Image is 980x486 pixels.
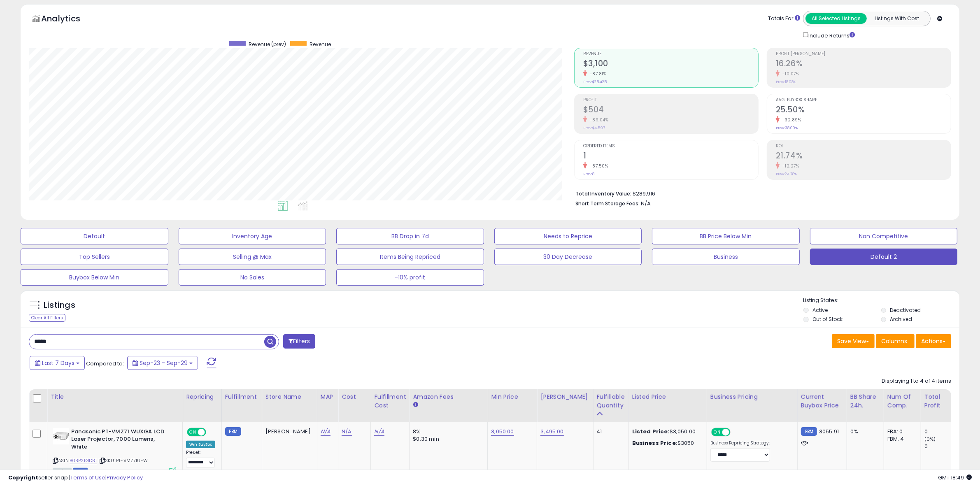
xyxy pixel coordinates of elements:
div: Fulfillment Cost [374,393,406,410]
button: Non Competitive [810,228,958,244]
a: B0BP2TGDBT [70,457,97,464]
a: N/A [374,428,384,436]
span: Avg. Buybox Share [776,98,951,102]
h2: $3,100 [583,59,758,70]
div: Fulfillment [225,393,258,401]
div: seller snap | | [8,474,143,482]
small: FBM [801,427,817,436]
div: [PERSON_NAME] [540,393,589,401]
div: Total Profit [924,393,954,410]
div: Clear All Filters [29,314,65,322]
div: FBM: 4 [887,435,915,443]
div: Business Pricing [710,393,794,401]
small: Prev: 18.08% [776,79,796,84]
strong: Copyright [8,474,38,481]
span: Profit [583,98,758,102]
button: Save View [832,334,875,348]
span: Profit [PERSON_NAME] [776,52,951,56]
small: FBM [225,427,241,436]
div: Displaying 1 to 4 of 4 items [882,377,951,385]
b: Total Inventory Value: [575,190,631,197]
div: FBA: 0 [887,428,915,435]
button: All Selected Listings [805,13,867,24]
button: Selling @ Max [179,249,326,265]
span: All listings currently available for purchase on Amazon [53,468,72,475]
h5: Analytics [41,13,96,26]
button: Needs to Reprice [494,228,642,244]
small: Prev: $25,425 [583,79,607,84]
button: -10% profit [336,269,484,286]
small: Prev: 24.78% [776,172,797,177]
div: MAP [321,393,335,401]
span: ON [712,428,722,435]
a: Terms of Use [70,474,105,481]
button: Last 7 Days [30,356,85,370]
h5: Listings [44,300,75,311]
a: 3,050.00 [491,428,514,436]
button: Default [21,228,168,244]
div: BB Share 24h. [850,393,880,410]
a: Privacy Policy [107,474,143,481]
div: Amazon Fees [413,393,484,401]
small: Prev: 38.00% [776,126,798,130]
div: Preset: [186,450,215,468]
b: Panasonic PT-VMZ71 WUXGA LCD Laser Projector, 7000 Lumens, White [71,428,171,453]
div: 0 [924,443,958,450]
div: Cost [342,393,367,401]
div: Store Name [265,393,314,401]
div: Fulfillable Quantity [597,393,625,410]
b: Business Price: [632,439,677,447]
h2: $504 [583,105,758,116]
label: Business Repricing Strategy: [710,440,770,446]
button: Inventory Age [179,228,326,244]
button: Sep-23 - Sep-29 [127,356,198,370]
span: ROI [776,144,951,149]
label: Out of Stock [812,316,843,323]
small: -87.50% [587,163,608,169]
b: Short Term Storage Fees: [575,200,640,207]
span: Revenue [583,52,758,56]
div: Win BuyBox [186,441,215,448]
div: Num of Comp. [887,393,917,410]
span: Columns [881,337,907,345]
span: Revenue (prev) [249,41,286,48]
button: Filters [283,334,315,349]
div: 0 [924,428,958,435]
small: -32.89% [780,117,801,123]
label: Deactivated [890,307,921,314]
span: OFF [205,428,218,435]
span: Last 7 Days [42,359,74,367]
span: Ordered Items [583,144,758,149]
span: N/A [641,200,651,207]
div: Listed Price [632,393,703,401]
img: 31kMlwKekOL._SL40_.jpg [53,428,69,444]
h2: 16.26% [776,59,951,70]
label: Archived [890,316,912,323]
span: Compared to: [86,360,124,367]
div: 0% [850,428,878,435]
div: 8% [413,428,481,435]
button: Actions [916,334,951,348]
button: Top Sellers [21,249,168,265]
span: OFF [729,428,743,435]
div: Repricing [186,393,218,401]
button: 30 Day Decrease [494,249,642,265]
button: BB Price Below Min [652,228,800,244]
button: Items Being Repriced [336,249,484,265]
button: Listings With Cost [866,13,928,24]
button: Business [652,249,800,265]
a: N/A [342,428,351,436]
span: FBM [73,468,88,475]
button: Columns [876,334,915,348]
div: Totals For [768,15,800,23]
small: -12.27% [780,163,799,169]
small: -89.04% [587,117,609,123]
p: Listing States: [803,297,959,305]
div: $3,050.00 [632,428,701,435]
div: 41 [597,428,622,435]
span: ON [188,428,198,435]
div: $3050 [632,439,701,447]
div: Current Buybox Price [801,393,843,410]
label: Quantity Discount Strategy: [710,469,770,475]
div: [PERSON_NAME] [265,428,311,435]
